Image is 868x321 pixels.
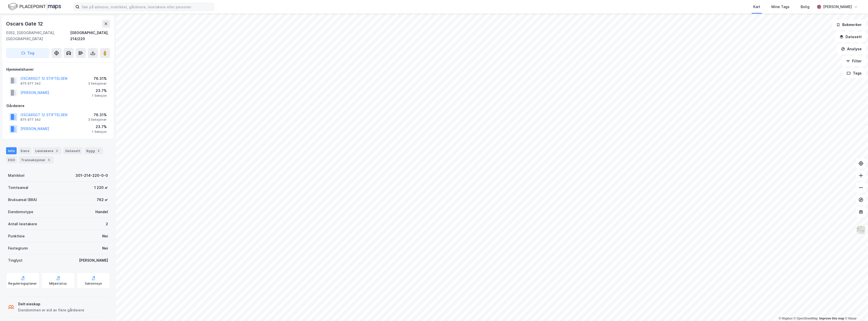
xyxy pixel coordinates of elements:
[837,44,866,54] button: Analyse
[92,94,107,98] div: 1 Seksjon
[835,32,866,42] button: Datasett
[8,257,22,263] div: Tinglyst
[97,197,108,203] div: 762 ㎡
[6,66,110,72] div: Hjemmelshaver
[6,103,110,109] div: Gårdeiere
[19,156,53,163] div: Transaksjoner
[8,185,28,191] div: Tomteareal
[8,282,37,286] div: Reguleringsplaner
[63,147,82,154] div: Datasett
[54,148,59,153] div: 2
[18,301,84,307] div: Delt eieskap
[88,82,107,86] div: 3 Seksjoner
[88,112,107,118] div: 76.31%
[8,221,37,227] div: Antall leietakere
[33,147,61,154] div: Leietakere
[8,233,25,239] div: Punktleie
[92,88,107,94] div: 23.7%
[79,257,108,263] div: [PERSON_NAME]
[92,130,107,134] div: 1 Seksjon
[8,172,24,179] div: Matrikkel
[794,317,818,320] a: OpenStreetMap
[843,297,868,321] iframe: Chat Widget
[779,317,793,320] a: Mapbox
[88,76,107,82] div: 76.31%
[843,68,866,78] button: Tags
[8,209,33,215] div: Eiendomstype
[20,118,41,122] div: 875 977 342
[85,282,102,286] div: Saksinnsyn
[8,197,37,203] div: Bruksareal (BRA)
[843,297,868,321] div: Kontrollprogram for chat
[8,2,61,11] img: logo.f888ab2527a4732fd821a326f86c7f29.svg
[96,148,101,153] div: 2
[753,4,760,10] div: Kart
[95,209,108,215] div: Handel
[19,147,31,154] div: Eiere
[70,30,110,42] div: [GEOGRAPHIC_DATA], 214/220
[106,221,108,227] div: 2
[856,225,866,235] img: Z
[79,3,214,11] input: Søk på adresse, matrikkel, gårdeiere, leietakere eller personer
[832,20,866,30] button: Bokmerker
[102,233,108,239] div: Nei
[6,20,44,28] div: Oscars Gate 12
[6,147,17,154] div: Info
[6,156,17,163] div: ESG
[49,282,67,286] div: Miljøstatus
[88,118,107,122] div: 3 Seksjoner
[842,56,866,66] button: Filter
[84,147,103,154] div: Bygg
[75,172,108,179] div: 301-214-220-0-0
[6,48,49,58] button: Tag
[18,307,84,313] div: Eiendommen er eid av flere gårdeiere
[8,245,28,251] div: Festegrunn
[102,245,108,251] div: Nei
[92,124,107,130] div: 23.7%
[801,4,809,10] div: Bolig
[94,185,108,191] div: 1 220 ㎡
[6,30,70,42] div: 0352, [GEOGRAPHIC_DATA], [GEOGRAPHIC_DATA]
[823,4,852,10] div: [PERSON_NAME]
[46,157,51,162] div: 5
[819,317,844,320] a: Improve this map
[771,4,790,10] div: Mine Tags
[20,82,41,86] div: 875 977 342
